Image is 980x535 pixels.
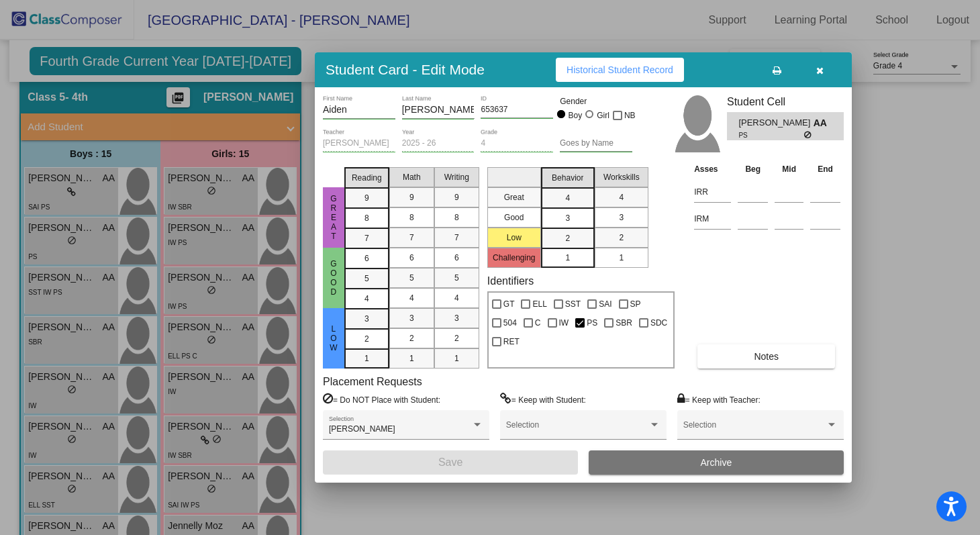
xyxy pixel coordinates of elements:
[323,450,578,475] button: Save
[454,292,459,304] span: 4
[364,313,369,325] span: 3
[565,232,570,244] span: 2
[403,171,421,183] span: Math
[409,211,414,224] span: 8
[481,105,553,115] input: Enter ID
[814,116,832,130] span: AA
[565,252,570,264] span: 1
[565,192,570,204] span: 4
[535,315,541,331] span: C
[619,191,624,203] span: 4
[454,312,459,324] span: 3
[409,191,414,203] span: 9
[624,107,636,124] span: NB
[323,375,422,388] label: Placement Requests
[328,324,340,352] span: Low
[503,315,517,331] span: 504
[364,273,369,285] span: 5
[454,352,459,364] span: 1
[454,252,459,264] span: 6
[560,139,632,148] input: goes by name
[454,211,459,224] span: 8
[532,296,546,312] span: ELL
[616,315,632,331] span: SBR
[630,296,641,312] span: SP
[454,232,459,244] span: 7
[364,192,369,204] span: 9
[481,139,553,148] input: grade
[503,296,515,312] span: GT
[364,252,369,264] span: 6
[734,162,771,177] th: Beg
[650,315,667,331] span: SDC
[738,130,803,140] span: PS
[444,171,469,183] span: Writing
[326,61,485,78] h3: Student Card - Edit Mode
[364,352,369,364] span: 1
[754,351,779,362] span: Notes
[364,333,369,345] span: 2
[409,232,414,244] span: 7
[454,272,459,284] span: 5
[619,211,624,224] span: 3
[771,162,807,177] th: Mid
[409,272,414,284] span: 5
[402,139,475,148] input: year
[694,182,731,202] input: assessment
[565,296,581,312] span: SST
[454,332,459,344] span: 2
[503,334,520,350] span: RET
[677,393,761,406] label: = Keep with Teacher:
[409,252,414,264] span: 6
[552,172,583,184] span: Behavior
[328,194,340,241] span: Great
[589,450,844,475] button: Archive
[697,344,835,369] button: Notes
[738,116,813,130] span: [PERSON_NAME]
[691,162,734,177] th: Asses
[409,332,414,344] span: 2
[352,172,382,184] span: Reading
[560,95,632,107] mat-label: Gender
[587,315,597,331] span: PS
[364,232,369,244] span: 7
[500,393,586,406] label: = Keep with Student:
[487,275,534,287] label: Identifiers
[438,456,462,468] span: Save
[454,191,459,203] span: 9
[329,424,395,434] span: [PERSON_NAME]
[565,212,570,224] span: 3
[567,64,673,75] span: Historical Student Record
[727,95,844,108] h3: Student Cell
[694,209,731,229] input: assessment
[568,109,583,121] div: Boy
[807,162,844,177] th: End
[409,352,414,364] span: 1
[599,296,611,312] span: SAI
[323,139,395,148] input: teacher
[619,252,624,264] span: 1
[409,312,414,324] span: 3
[603,171,640,183] span: Workskills
[556,58,684,82] button: Historical Student Record
[596,109,609,121] div: Girl
[323,393,440,406] label: = Do NOT Place with Student:
[619,232,624,244] span: 2
[701,457,732,468] span: Archive
[364,293,369,305] span: 4
[559,315,569,331] span: IW
[364,212,369,224] span: 8
[328,259,340,297] span: Good
[409,292,414,304] span: 4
